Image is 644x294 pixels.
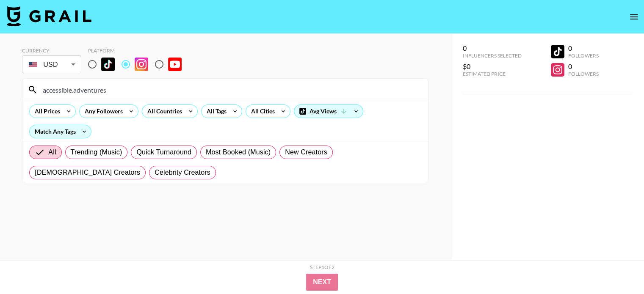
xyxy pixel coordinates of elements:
[246,105,276,118] div: All Cities
[568,62,598,71] div: 0
[88,47,188,54] div: Platform
[463,52,522,59] div: Influencers Selected
[24,57,80,72] div: USD
[463,62,522,71] div: $0
[602,252,634,284] iframe: Drift Widget Chat Controller
[142,105,184,118] div: All Countries
[625,8,642,25] button: open drawer
[7,6,91,26] img: Grail Talent
[463,71,522,77] div: Estimated Price
[310,264,334,270] div: Step 1 of 2
[168,58,182,71] img: YouTube
[568,71,598,77] div: Followers
[206,147,271,157] span: Most Booked (Music)
[568,44,598,52] div: 0
[135,58,148,71] img: Instagram
[101,58,115,71] img: TikTok
[22,47,81,54] div: Currency
[306,274,338,291] button: Next
[136,147,191,157] span: Quick Turnaround
[30,125,91,138] div: Match Any Tags
[285,147,327,157] span: New Creators
[294,105,363,118] div: Avg Views
[38,83,423,96] input: Search by User Name
[71,147,122,157] span: Trending (Music)
[463,44,522,52] div: 0
[202,105,228,118] div: All Tags
[30,105,62,118] div: All Prices
[48,147,56,157] span: All
[35,168,140,178] span: [DEMOGRAPHIC_DATA] Creators
[155,168,210,178] span: Celebrity Creators
[568,52,598,59] div: Followers
[80,105,124,118] div: Any Followers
